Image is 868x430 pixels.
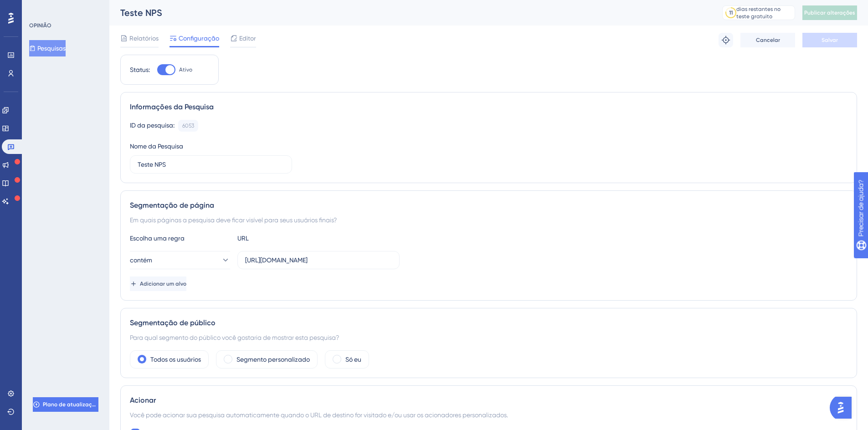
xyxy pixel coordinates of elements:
[130,122,175,129] font: ID da pesquisa:
[130,318,216,327] font: Segmentação de público
[130,396,156,404] font: Acionar
[804,10,855,16] font: Publicar alterações
[802,33,857,47] button: Salvar
[345,356,361,363] font: Só eu
[237,235,249,242] font: URL
[150,356,201,363] font: Todos os usuários
[130,66,150,73] font: Status:
[130,235,185,242] font: Escolha uma regra
[130,251,230,269] button: contém
[802,5,857,20] button: Publicar alterações
[140,281,186,287] font: Adicionar um alvo
[245,255,392,265] input: seusite.com/caminho
[129,35,159,42] font: Relatórios
[43,401,99,408] font: Plano de atualização
[179,67,192,73] font: Ativo
[179,35,219,42] font: Configuração
[29,40,66,56] button: Pesquisas
[830,394,857,421] iframe: Iniciador do Assistente de IA do UserGuiding
[736,6,781,20] font: dias restantes no teste gratuito
[236,356,310,363] font: Segmento personalizado
[37,45,66,52] font: Pesquisas
[21,4,78,11] font: Precisar de ajuda?
[138,159,284,169] input: Digite o nome da sua pesquisa
[130,102,214,111] font: Informações da Pesquisa
[740,33,795,47] button: Cancelar
[130,256,152,264] font: contém
[822,37,838,43] font: Salvar
[182,123,194,129] font: 6053
[130,276,186,291] button: Adicionar um alvo
[239,35,256,42] font: Editor
[120,7,162,18] font: Teste NPS
[33,397,98,412] button: Plano de atualização
[756,37,780,43] font: Cancelar
[130,216,337,224] font: Em quais páginas a pesquisa deve ficar visível para seus usuários finais?
[130,201,214,210] font: Segmentação de página
[130,143,183,150] font: Nome da Pesquisa
[729,10,733,16] font: 11
[29,22,51,29] font: OPINIÃO
[130,411,508,419] font: Você pode acionar sua pesquisa automaticamente quando o URL de destino for visitado e/ou usar os ...
[130,334,339,341] font: Para qual segmento do público você gostaria de mostrar esta pesquisa?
